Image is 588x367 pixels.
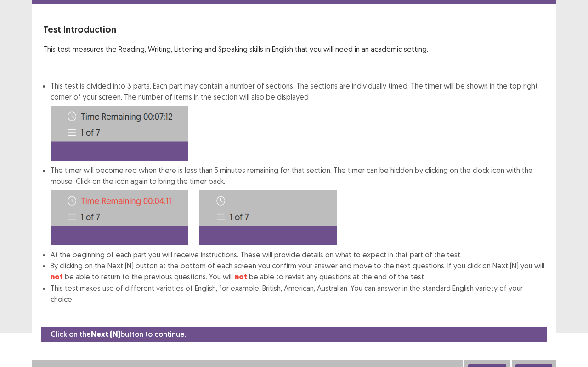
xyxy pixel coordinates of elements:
[51,249,545,260] li: At the beginning of each part you will receive instructions. These will provide details on what t...
[51,165,545,249] li: The timer will become red when there is less than 5 minutes remaining for that section. The timer...
[51,328,186,340] p: Click on the button to continue.
[43,22,545,36] p: Test Introduction
[51,190,188,245] img: Time-image
[235,272,247,282] strong: not
[51,106,188,161] img: Time-image
[199,190,337,245] img: Time-image
[91,329,120,339] strong: Next (N)
[43,44,545,55] p: This test measures the Reading, Writing, Listening and Speaking skills in English that you will n...
[51,80,545,161] li: This test is divided into 3 parts. Each part may contain a number of sections. The sections are i...
[51,272,63,282] strong: not
[51,283,545,305] li: This test makes use of different varieties of English, for example, British, American, Australian...
[51,260,545,283] li: By clicking on the Next (N) button at the bottom of each screen you confirm your answer and move ...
